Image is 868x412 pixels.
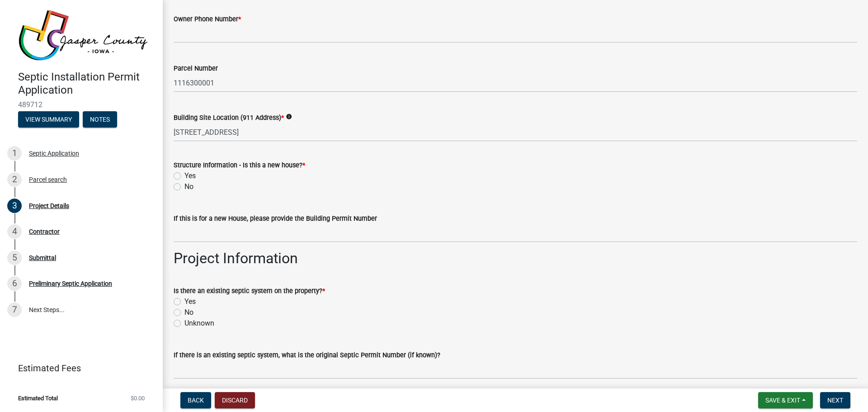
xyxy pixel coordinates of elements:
span: Save & Exit [765,397,800,404]
div: 6 [7,276,22,291]
div: Submittal [29,255,56,261]
button: Notes [83,111,117,128]
label: Is there an existing septic system on the property? [174,288,325,294]
wm-modal-confirm: Notes [83,116,117,123]
label: Building Site Location (911 Address) [174,115,284,121]
div: 4 [7,224,22,239]
div: 7 [7,303,22,317]
label: Yes [184,170,196,181]
span: Back [188,397,204,404]
button: Save & Exit [758,392,813,408]
div: Preliminary Septic Application [29,280,112,287]
label: Structure Information - Is this a new house? [174,162,305,169]
div: 1 [7,146,22,161]
div: Project Details [29,203,69,209]
a: Estimated Fees [7,359,148,377]
span: Next [827,397,843,404]
div: Septic Application [29,150,79,156]
div: Parcel search [29,176,67,183]
div: 5 [7,251,22,265]
button: View Summary [18,111,79,128]
button: Discard [215,392,255,408]
div: 2 [7,172,22,187]
span: $0.00 [131,395,145,401]
span: Estimated Total [18,395,58,401]
button: Next [820,392,850,408]
label: Parcel Number [174,66,218,72]
label: Unknown [184,318,214,329]
label: Yes [184,296,196,307]
wm-modal-confirm: Summary [18,116,79,123]
label: No [184,181,193,192]
h4: Septic Installation Permit Application [18,71,156,97]
i: info [286,114,292,120]
h2: Project Information [174,250,857,267]
label: Owner Phone Number [174,16,241,23]
span: 489712 [18,100,145,109]
label: If there is an existing septic system, what is the original Septic Permit Number (if known)? [174,352,440,359]
button: Back [180,392,211,408]
div: Contractor [29,228,60,235]
img: Jasper County, Iowa [18,9,148,61]
label: No [184,307,193,318]
label: If this is for a new House, please provide the Building Permit Number [174,216,377,222]
div: 3 [7,199,22,213]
